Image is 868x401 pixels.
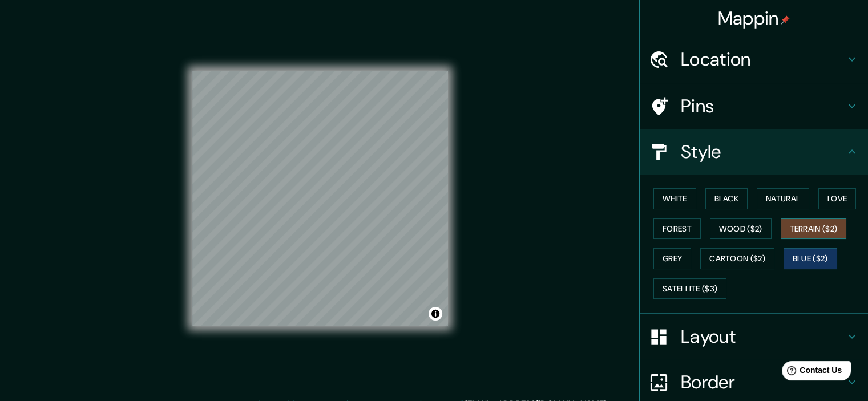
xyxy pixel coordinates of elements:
[681,371,845,394] h4: Border
[640,129,868,175] div: Style
[429,307,442,321] button: Toggle attribution
[640,314,868,359] div: Layout
[700,248,774,269] button: Cartoon ($2)
[653,188,696,209] button: White
[818,188,856,209] button: Love
[781,15,790,25] img: pin-icon.png
[640,37,868,82] div: Location
[653,218,701,240] button: Forest
[710,218,772,240] button: Wood ($2)
[781,218,847,240] button: Terrain ($2)
[192,71,448,326] canvas: Map
[681,95,845,118] h4: Pins
[653,248,691,269] button: Grey
[640,83,868,129] div: Pins
[653,278,726,299] button: Satellite ($3)
[766,357,855,388] iframe: Help widget launcher
[757,188,809,209] button: Natural
[681,325,845,348] h4: Layout
[718,7,790,30] h4: Mappin
[681,48,845,71] h4: Location
[784,248,837,269] button: Blue ($2)
[681,140,845,163] h4: Style
[705,188,748,209] button: Black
